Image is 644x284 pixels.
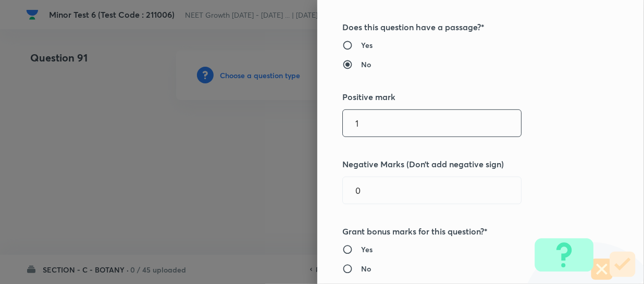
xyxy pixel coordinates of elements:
[343,110,521,137] input: Positive marks
[361,40,373,51] h6: Yes
[342,91,584,103] h5: Positive mark
[342,225,584,238] h5: Grant bonus marks for this question?*
[342,21,584,33] h5: Does this question have a passage?*
[361,59,371,70] h6: No
[343,177,521,204] input: Negative marks
[361,244,373,255] h6: Yes
[342,158,584,170] h5: Negative Marks (Don’t add negative sign)
[361,263,371,274] h6: No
